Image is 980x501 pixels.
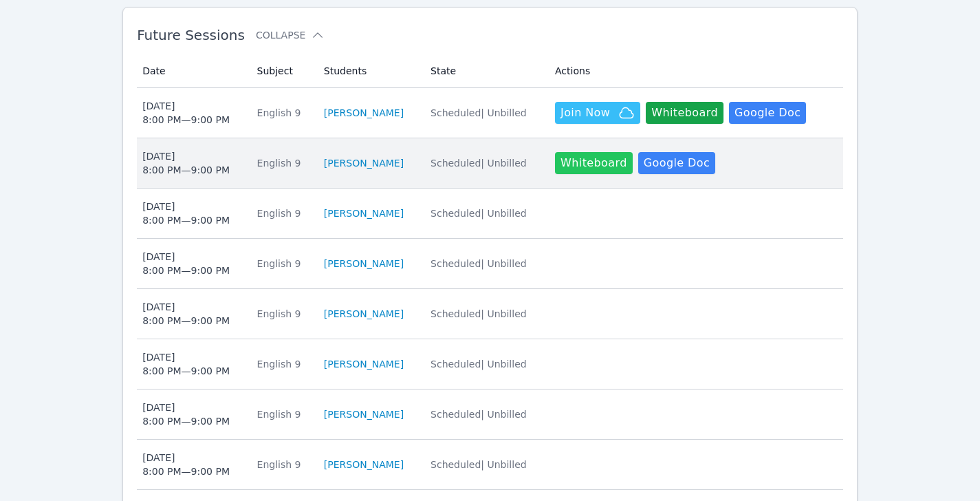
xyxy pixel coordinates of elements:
[142,401,230,428] div: [DATE] 8:00 PM — 9:00 PM
[137,339,843,390] tr: [DATE]8:00 PM—9:00 PMEnglish 9[PERSON_NAME]Scheduled| Unbilled
[142,149,230,177] div: [DATE] 8:00 PM — 9:00 PM
[324,206,404,220] a: [PERSON_NAME]
[560,105,610,121] span: Join Now
[646,102,723,124] button: Whiteboard
[137,390,843,440] tr: [DATE]8:00 PM—9:00 PMEnglish 9[PERSON_NAME]Scheduled| Unbilled
[137,54,248,88] th: Date
[137,440,843,490] tr: [DATE]8:00 PM—9:00 PMEnglish 9[PERSON_NAME]Scheduled| Unbilled
[324,106,404,120] a: [PERSON_NAME]
[324,357,404,371] a: [PERSON_NAME]
[324,156,404,170] a: [PERSON_NAME]
[142,300,230,328] div: [DATE] 8:00 PM — 9:00 PM
[324,307,404,321] a: [PERSON_NAME]
[431,158,527,169] span: Scheduled | Unbilled
[137,289,843,339] tr: [DATE]8:00 PM—9:00 PMEnglish 9[PERSON_NAME]Scheduled| Unbilled
[142,250,230,277] div: [DATE] 8:00 PM — 9:00 PM
[257,458,307,471] div: English 9
[142,451,230,478] div: [DATE] 8:00 PM — 9:00 PM
[431,308,527,319] span: Scheduled | Unbilled
[257,407,307,421] div: English 9
[142,200,230,227] div: [DATE] 8:00 PM — 9:00 PM
[142,350,230,378] div: [DATE] 8:00 PM — 9:00 PM
[257,206,307,220] div: English 9
[137,88,843,138] tr: [DATE]8:00 PM—9:00 PMEnglish 9[PERSON_NAME]Scheduled| UnbilledJoin NowWhiteboardGoogle Doc
[256,28,325,42] button: Collapse
[249,54,316,88] th: Subject
[729,102,806,124] a: Google Doc
[431,208,527,219] span: Scheduled | Unbilled
[431,409,527,420] span: Scheduled | Unbilled
[324,257,404,270] a: [PERSON_NAME]
[422,54,547,88] th: State
[257,106,307,120] div: English 9
[257,307,307,321] div: English 9
[137,138,843,189] tr: [DATE]8:00 PM—9:00 PMEnglish 9[PERSON_NAME]Scheduled| UnbilledWhiteboardGoogle Doc
[431,107,527,118] span: Scheduled | Unbilled
[324,407,404,421] a: [PERSON_NAME]
[431,258,527,269] span: Scheduled | Unbilled
[257,257,307,270] div: English 9
[142,99,230,127] div: [DATE] 8:00 PM — 9:00 PM
[555,152,633,174] button: Whiteboard
[137,189,843,239] tr: [DATE]8:00 PM—9:00 PMEnglish 9[PERSON_NAME]Scheduled| Unbilled
[324,458,404,471] a: [PERSON_NAME]
[137,27,245,43] span: Future Sessions
[555,102,640,124] button: Join Now
[257,156,307,170] div: English 9
[431,459,527,470] span: Scheduled | Unbilled
[257,357,307,371] div: English 9
[547,54,843,88] th: Actions
[431,359,527,370] span: Scheduled | Unbilled
[316,54,422,88] th: Students
[137,239,843,289] tr: [DATE]8:00 PM—9:00 PMEnglish 9[PERSON_NAME]Scheduled| Unbilled
[638,152,715,174] a: Google Doc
